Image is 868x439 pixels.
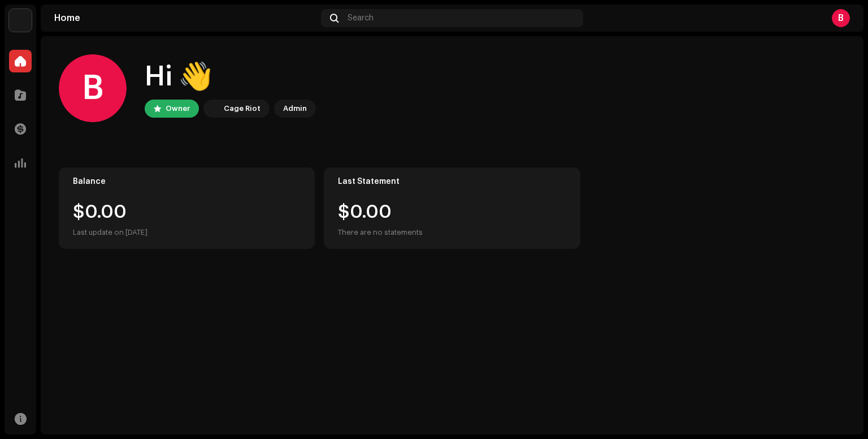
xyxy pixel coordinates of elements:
div: Owner [166,102,190,115]
div: Last Statement [338,177,566,186]
div: Balance [73,177,301,186]
img: 3bdc119d-ef2f-4d41-acde-c0e9095fc35a [206,102,219,115]
div: Last update on [DATE] [73,226,301,239]
img: 3bdc119d-ef2f-4d41-acde-c0e9095fc35a [9,9,32,32]
div: B [832,9,850,27]
span: Search [348,14,374,23]
div: Home [54,14,316,23]
div: Admin [283,102,307,115]
re-o-card-value: Last Statement [324,167,580,249]
div: Hi 👋 [145,59,316,95]
div: Cage Riot [224,102,261,115]
re-o-card-value: Balance [59,167,315,249]
div: There are no statements [338,226,423,239]
div: B [59,54,127,122]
